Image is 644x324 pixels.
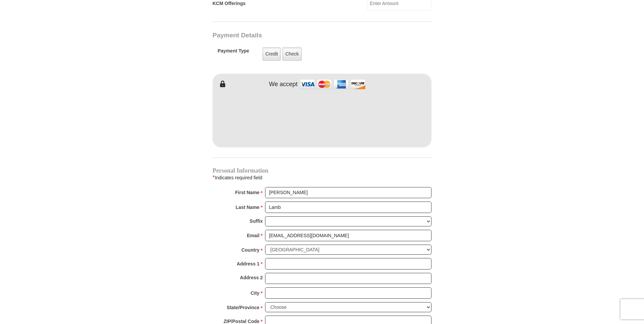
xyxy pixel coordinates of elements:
[236,203,260,212] strong: Last Name
[251,288,259,298] strong: City
[218,48,249,57] h5: Payment Type
[247,231,259,240] strong: Email
[269,81,298,88] h4: We accept
[227,303,259,312] strong: State/Province
[282,47,302,61] label: Check
[240,273,263,282] strong: Address 2
[213,168,431,173] h4: Personal Information
[213,32,384,39] h3: Payment Details
[299,77,366,92] img: credit cards accepted
[235,188,259,197] strong: First Name
[241,245,260,255] strong: Country
[250,216,263,226] strong: Suffix
[237,259,260,268] strong: Address 1
[213,173,431,182] div: Indicates required field
[262,47,281,61] label: Credit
